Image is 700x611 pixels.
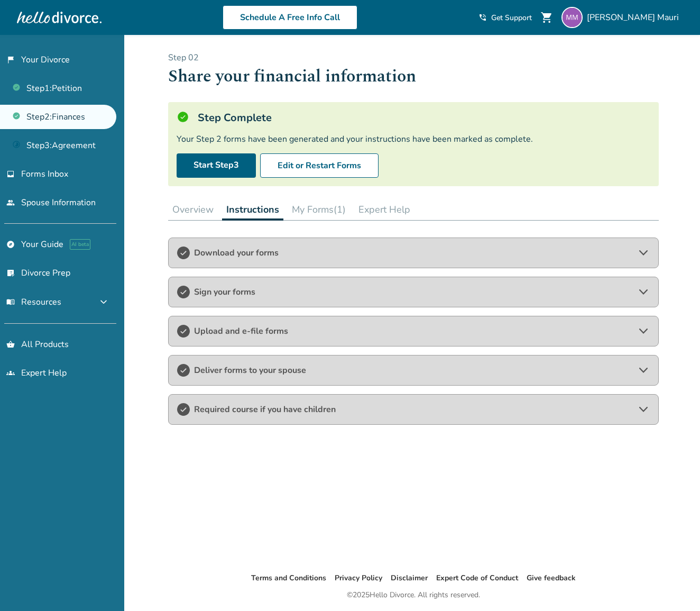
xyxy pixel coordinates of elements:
button: Expert Help [354,199,415,220]
span: Get Support [491,13,532,23]
a: Start Step3 [177,153,256,178]
span: Forms Inbox [21,168,68,180]
h1: Share your financial information [168,63,659,89]
span: shopping_basket [6,340,15,349]
li: Disclaimer [391,572,428,585]
a: phone_in_talkGet Support [478,13,532,23]
iframe: Chat Widget [647,560,700,611]
span: Deliver forms to your spouse [194,364,633,376]
span: list_alt_check [6,269,15,277]
span: phone_in_talk [478,13,487,22]
span: Upload and e-file forms [194,325,633,337]
span: shopping_cart [540,11,553,24]
button: My Forms(1) [288,199,350,220]
div: Your Step 2 forms have been generated and your instructions have been marked as complete. [177,133,650,145]
span: explore [6,240,15,249]
span: AI beta [70,239,90,250]
span: [PERSON_NAME] Mauri [587,12,683,23]
h5: Step Complete [198,111,272,125]
div: © 2025 Hello Divorce. All rights reserved. [347,589,480,601]
button: Edit or Restart Forms [260,153,379,178]
a: Privacy Policy [335,573,382,583]
a: Schedule A Free Info Call [223,5,357,30]
span: Resources [6,296,61,308]
span: Download your forms [194,247,633,259]
span: Sign your forms [194,286,633,298]
span: groups [6,369,15,377]
p: Step 0 2 [168,52,659,63]
span: inbox [6,170,15,178]
span: people [6,198,15,207]
button: Overview [168,199,218,220]
img: michelle.dowd@outlook.com [561,7,583,28]
span: menu_book [6,298,15,306]
a: Expert Code of Conduct [436,573,518,583]
a: Terms and Conditions [251,573,326,583]
span: expand_more [97,296,110,308]
button: Instructions [222,199,283,221]
span: flag_2 [6,56,15,64]
li: Give feedback [527,572,576,585]
span: Required course if you have children [194,404,633,415]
